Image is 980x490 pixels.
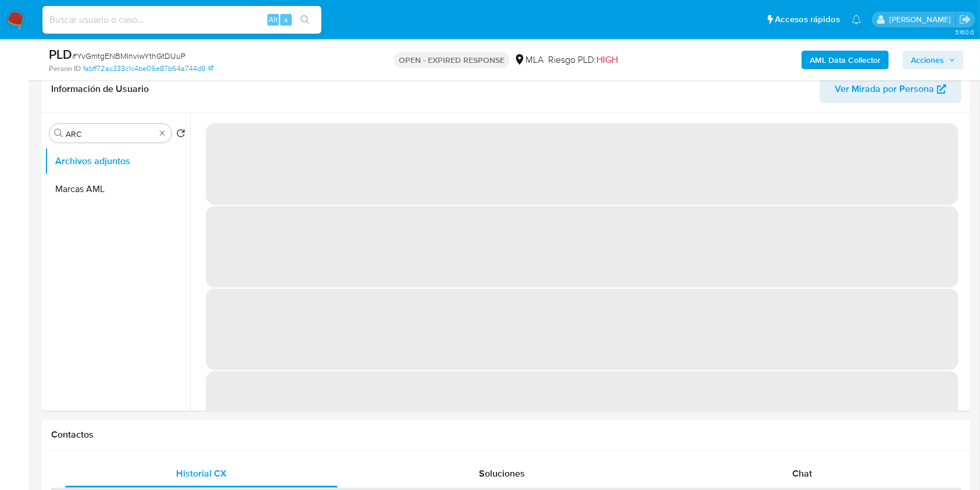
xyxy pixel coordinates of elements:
[269,14,278,25] span: Alt
[955,27,974,37] span: 3.160.0
[911,51,944,69] span: Acciones
[810,51,881,69] b: AML Data Collector
[548,54,618,66] span: Riesgo PLD:
[72,50,185,62] span: # YvGmtgENBMInviwYthGtDUuP
[83,63,213,74] a: fabff72ac333c1c4be05e87b64a744d9
[775,13,840,26] span: Accesos rápidos
[49,63,81,74] b: Person ID
[293,12,317,28] button: search-icon
[45,147,190,175] button: Archivos adjuntos
[394,52,509,68] p: OPEN - EXPIRED RESPONSE
[45,175,190,203] button: Marcas AML
[903,51,964,69] button: Acciones
[66,129,155,139] input: Buscar
[51,429,961,441] h1: Contactos
[802,51,889,69] button: AML Data Collector
[479,467,525,480] span: Soluciones
[959,13,971,26] a: Salir
[54,129,63,138] button: Buscar
[206,206,958,287] span: ‌
[176,467,227,480] span: Historial CX
[51,83,149,95] h1: Información de Usuario
[42,12,321,27] input: Buscar usuario o caso...
[158,129,167,138] button: Borrar
[889,14,955,25] p: mariaeugenia.sanchez@mercadolibre.com
[206,289,958,370] span: ‌
[514,54,543,66] div: MLA
[206,123,958,205] span: ‌
[852,15,861,24] a: Notificaciones
[284,14,288,25] span: s
[49,45,72,63] b: PLD
[792,467,812,480] span: Chat
[596,53,618,66] span: HIGH
[904,355,936,388] button: upload-file
[176,129,185,141] button: Volver al orden por defecto
[835,75,934,103] span: Ver Mirada por Persona
[206,371,958,453] span: ‌
[820,75,961,103] button: Ver Mirada por Persona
